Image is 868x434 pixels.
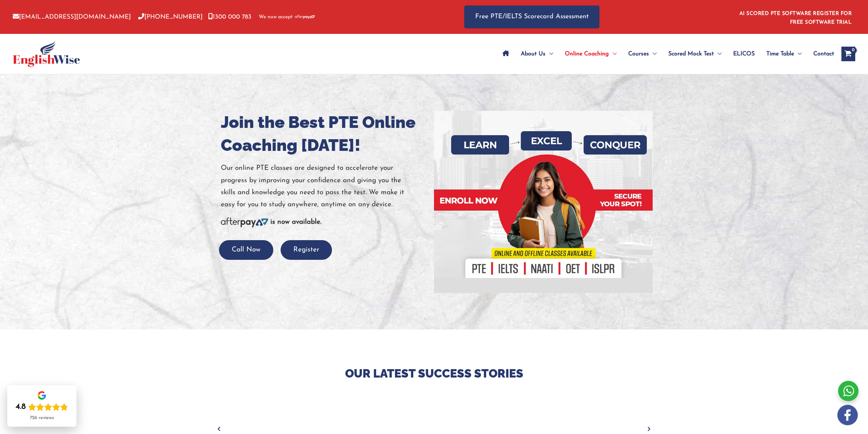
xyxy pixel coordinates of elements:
span: Scored Mock Test [668,41,714,67]
aside: Header Widget 1 [735,5,855,29]
span: Online Coaching [565,41,609,67]
a: [PHONE_NUMBER] [138,14,203,20]
a: Free PTE/IELTS Scorecard Assessment [464,5,599,28]
a: AI SCORED PTE SOFTWARE REGISTER FOR FREE SOFTWARE TRIAL [739,11,852,25]
div: 4.8 [16,402,26,412]
span: Menu Toggle [609,41,617,67]
a: Time TableMenu Toggle [761,41,808,67]
a: 1300 000 783 [208,14,251,20]
a: [EMAIL_ADDRESS][DOMAIN_NAME] [13,14,131,20]
a: Scored Mock TestMenu Toggle [662,41,727,67]
a: Contact [808,41,834,67]
span: Contact [813,41,834,67]
img: Afterpay-Logo [295,15,315,19]
h1: Join the Best PTE Online Coaching [DATE]! [221,111,429,157]
img: cropped-ew-logo [13,41,80,67]
span: Menu Toggle [649,41,657,67]
a: CoursesMenu Toggle [622,41,662,67]
p: Our online PTE classes are designed to accelerate your progress by improving your confidence and ... [221,162,429,211]
a: View Shopping Cart, empty [841,47,855,61]
a: Online CoachingMenu Toggle [559,41,622,67]
img: white-facebook.png [837,405,858,425]
img: Afterpay-Logo [221,218,268,227]
button: Next [645,425,653,433]
b: is now available. [270,219,321,226]
a: Register [281,246,332,253]
span: Menu Toggle [794,41,802,67]
button: Call Now [219,240,273,260]
a: ELICOS [727,41,761,67]
button: Previous [215,425,223,433]
span: We now accept [259,13,293,21]
span: Menu Toggle [714,41,722,67]
span: ELICOS [733,41,755,67]
span: Menu Toggle [546,41,553,67]
p: Our Latest Success Stories [221,366,647,381]
nav: Site Navigation: Main Menu [497,41,834,67]
div: Rating: 4.8 out of 5 [16,402,68,412]
span: About Us [521,41,546,67]
span: Time Table [766,41,794,67]
span: Courses [628,41,649,67]
div: 726 reviews [30,415,54,421]
button: Register [281,240,332,260]
a: Call Now [219,246,273,253]
a: About UsMenu Toggle [515,41,559,67]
